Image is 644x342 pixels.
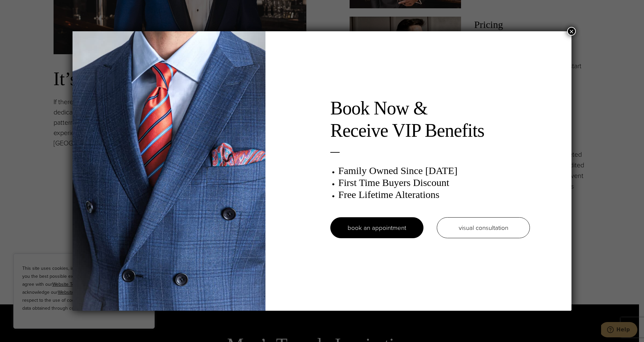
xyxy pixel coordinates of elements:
span: Help [15,5,29,11]
a: visual consultation [437,217,530,238]
h3: Family Owned Since [DATE] [338,165,530,177]
a: book an appointment [330,217,423,238]
h3: First Time Buyers Discount [338,177,530,189]
h3: Free Lifetime Alterations [338,189,530,201]
button: Close [567,27,576,36]
h2: Book Now & Receive VIP Benefits [330,97,530,142]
